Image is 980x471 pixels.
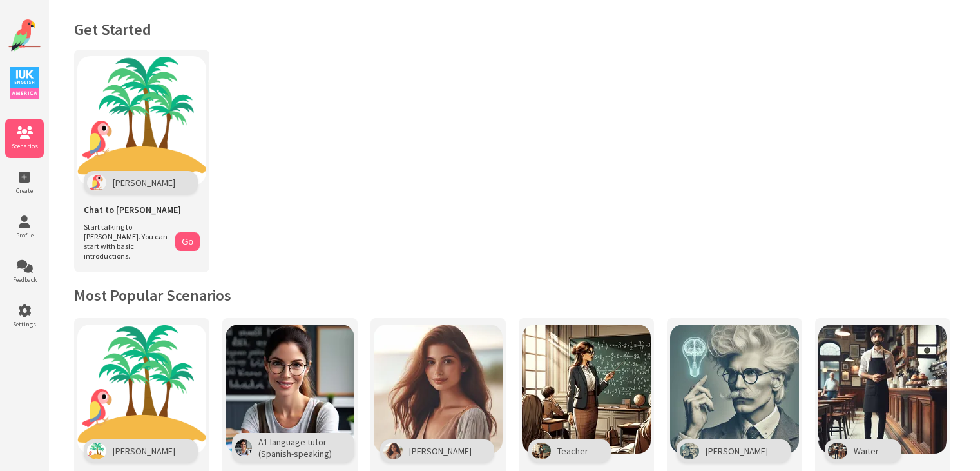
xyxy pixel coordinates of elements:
[5,142,44,150] span: Scenarios
[532,443,551,459] img: Character
[680,443,699,459] img: Character
[258,436,332,459] span: A1 language tutor (Spanish-speaking)
[374,325,503,454] img: Scenario Image
[235,439,252,456] img: Character
[522,325,651,454] img: Scenario Image
[8,19,41,52] img: Website Logo
[87,174,106,191] img: Polly
[74,19,954,39] h1: Get Started
[226,325,354,454] img: Scenario Image
[854,445,879,457] span: Waiter
[87,443,106,459] img: Character
[77,325,206,454] img: Scenario Image
[84,222,169,261] span: Start talking to [PERSON_NAME]. You can start with basic introductions.
[77,56,206,185] img: Chat with Polly
[5,276,44,284] span: Feedback
[557,445,588,457] span: Teacher
[670,325,799,454] img: Scenario Image
[10,67,39,99] img: IUK Logo
[828,443,847,459] img: Character
[175,232,200,251] button: Go
[5,186,44,195] span: Create
[383,443,403,459] img: Character
[74,285,954,305] h2: Most Popular Scenarios
[409,445,472,457] span: [PERSON_NAME]
[113,445,175,457] span: [PERSON_NAME]
[5,320,44,328] span: Settings
[113,177,175,188] span: [PERSON_NAME]
[84,204,181,215] span: Chat to [PERSON_NAME]
[5,231,44,239] span: Profile
[706,445,768,457] span: [PERSON_NAME]
[818,325,947,454] img: Scenario Image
